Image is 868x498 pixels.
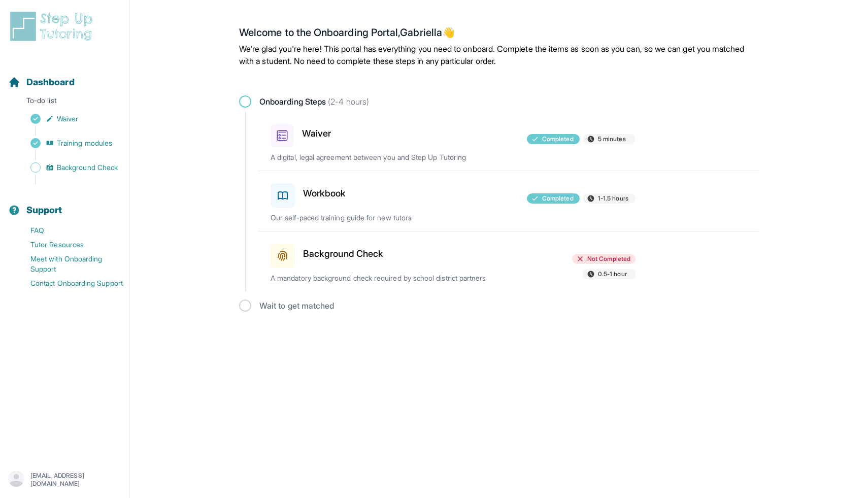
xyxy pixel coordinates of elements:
[4,95,125,110] p: To-do list
[542,135,574,143] span: Completed
[258,112,759,171] a: WaiverCompleted5 minutesA digital, legal agreement between you and Step Up Tutoring
[587,255,630,263] span: Not Completed
[57,114,78,124] span: Waiver
[598,270,627,278] span: 0.5-1 hour
[8,160,129,175] a: Background Check
[26,203,62,217] span: Support
[8,223,129,238] a: FAQ
[542,194,574,203] span: Completed
[271,213,508,223] p: Our self-paced training guide for new tutors
[598,135,626,143] span: 5 minutes
[8,252,129,276] a: Meet with Onboarding Support
[8,238,129,252] a: Tutor Resources
[258,171,759,231] a: WorkbookCompleted1-1.5 hoursOur self-paced training guide for new tutors
[239,26,759,43] h2: Welcome to the Onboarding Portal, Gabriella 👋
[8,10,98,43] img: logo
[326,96,369,107] span: (2-4 hours)
[303,186,346,201] h3: Workbook
[57,162,118,173] span: Background Check
[239,43,759,67] p: We're glad you're here! This portal has everything you need to onboard. Complete the items as soo...
[271,273,508,283] p: A mandatory background check required by school district partners
[8,136,129,150] a: Training modules
[259,95,369,108] span: Onboarding Steps
[8,75,75,89] a: Dashboard
[57,138,112,148] span: Training modules
[258,231,759,291] a: Background CheckNot Completed0.5-1 hourA mandatory background check required by school district p...
[302,126,331,141] h3: Waiver
[30,472,121,488] p: [EMAIL_ADDRESS][DOMAIN_NAME]
[4,59,125,93] button: Dashboard
[598,194,628,203] span: 1-1.5 hours
[8,471,121,489] button: [EMAIL_ADDRESS][DOMAIN_NAME]
[4,187,125,221] button: Support
[8,276,129,290] a: Contact Onboarding Support
[8,112,129,126] a: Waiver
[26,75,75,89] span: Dashboard
[303,247,383,261] h3: Background Check
[271,152,508,162] p: A digital, legal agreement between you and Step Up Tutoring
